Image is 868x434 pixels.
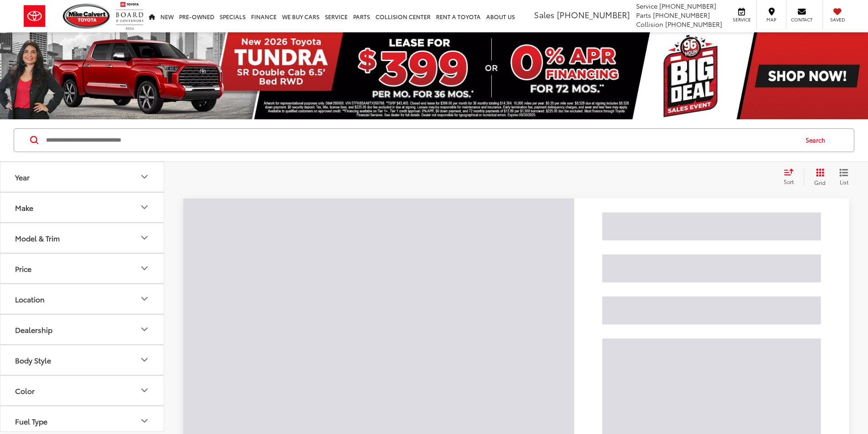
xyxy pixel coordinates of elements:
[839,178,848,186] span: List
[784,178,794,185] span: Sort
[797,129,838,152] button: Search
[139,293,150,304] div: Location
[832,168,855,186] button: List View
[0,223,164,253] button: Model & TrimModel & Trim
[139,415,150,426] div: Fuel Type
[139,324,150,335] div: Dealership
[139,263,150,274] div: Price
[15,356,51,364] div: Body Style
[0,254,164,283] button: PricePrice
[0,284,164,314] button: LocationLocation
[139,202,150,213] div: Make
[63,4,111,29] img: Mike Calvert Toyota
[139,385,150,396] div: Color
[636,10,651,20] span: Parts
[791,16,812,23] span: Contact
[731,16,752,23] span: Service
[15,203,33,212] div: Make
[814,179,826,186] span: Grid
[0,376,164,405] button: ColorColor
[636,1,657,10] span: Service
[45,129,797,151] input: Search by Make, Model, or Keyword
[534,9,555,20] span: Sales
[15,325,52,334] div: Dealership
[15,173,30,181] div: Year
[804,168,832,186] button: Grid View
[636,20,663,29] span: Collision
[653,10,710,20] span: [PHONE_NUMBER]
[0,345,164,375] button: Body StyleBody Style
[557,9,630,20] span: [PHONE_NUMBER]
[659,1,716,10] span: [PHONE_NUMBER]
[15,417,47,425] div: Fuel Type
[15,234,60,242] div: Model & Trim
[761,16,781,23] span: Map
[15,386,35,395] div: Color
[827,16,847,23] span: Saved
[15,264,31,273] div: Price
[779,168,804,186] button: Select sort value
[139,354,150,365] div: Body Style
[139,232,150,243] div: Model & Trim
[0,162,164,192] button: YearYear
[0,193,164,222] button: MakeMake
[0,315,164,344] button: DealershipDealership
[15,295,45,303] div: Location
[139,171,150,182] div: Year
[665,20,722,29] span: [PHONE_NUMBER]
